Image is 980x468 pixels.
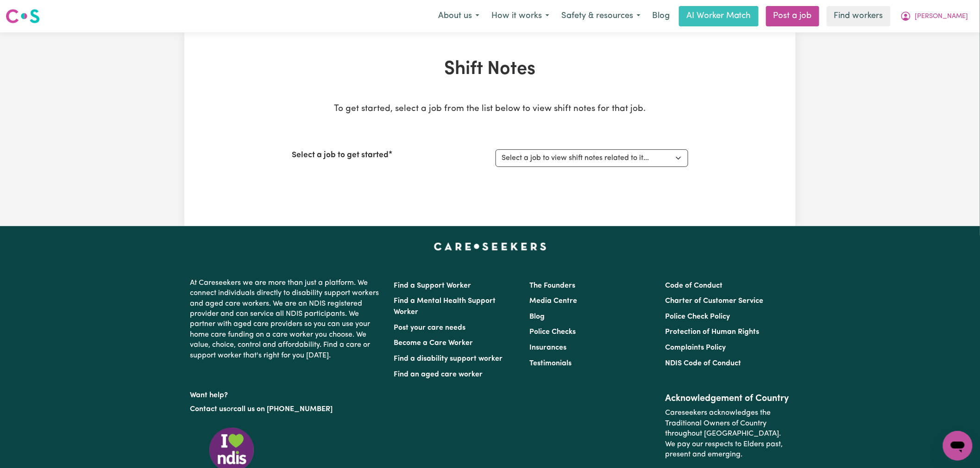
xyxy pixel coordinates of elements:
[432,6,485,26] button: About us
[394,324,465,332] a: Post your care needs
[434,243,547,250] a: Careseekers home page
[394,355,503,363] a: Find a disability support worker
[679,6,759,26] a: AI Worker Match
[766,6,819,26] a: Post a job
[666,344,726,351] a: Complaints Policy
[190,400,383,418] p: or
[555,6,647,26] button: Safety & resources
[394,297,496,316] a: Find a Mental Health Support Worker
[233,406,333,413] a: call us on [PHONE_NUMBER]
[666,360,741,367] a: NDIS Code of Conduct
[292,103,688,116] p: To get started, select a job from the list below to view shift notes for that job.
[394,282,471,289] a: Find a Support Worker
[647,6,675,26] a: Blog
[292,58,688,80] h1: Shift Notes
[529,297,577,305] a: Media Centre
[529,328,576,336] a: Police Checks
[292,149,389,161] label: Select a job to get started
[190,387,383,400] p: Want help?
[666,328,760,336] a: Protection of Human Rights
[394,339,473,347] a: Become a Care Worker
[190,406,226,413] a: Contact us
[915,12,968,22] span: [PERSON_NAME]
[666,393,790,404] h2: Acknowledgement of Country
[943,431,973,461] iframe: Button to launch messaging window
[666,313,730,320] a: Police Check Policy
[394,371,483,378] a: Find an aged care worker
[666,404,790,463] p: Careseekers acknowledges the Traditional Owners of Country throughout [GEOGRAPHIC_DATA]. We pay o...
[827,6,891,26] a: Find workers
[529,313,545,320] a: Blog
[190,274,383,364] p: At Careseekers we are more than just a platform. We connect individuals directly to disability su...
[6,8,40,25] img: Careseekers logo
[894,6,974,26] button: My Account
[529,360,572,367] a: Testimonials
[485,6,555,26] button: How it works
[666,297,764,305] a: Charter of Customer Service
[529,282,575,289] a: The Founders
[6,6,40,27] a: Careseekers logo
[666,282,723,289] a: Code of Conduct
[529,344,566,351] a: Insurances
